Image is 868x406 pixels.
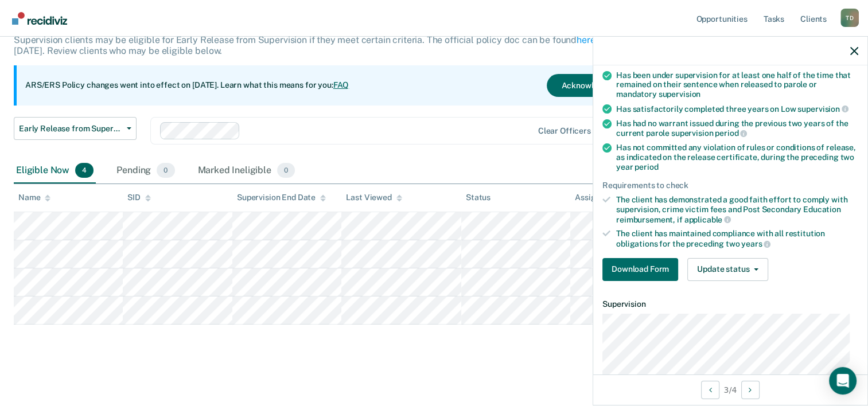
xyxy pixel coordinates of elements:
a: FAQ [333,80,349,89]
div: Status [466,193,491,202]
button: Download Form [602,258,678,281]
span: supervision [797,104,848,114]
button: Update status [687,258,768,281]
button: Previous Opportunity [701,381,719,399]
div: The client has maintained compliance with all restitution obligations for the preceding two [616,229,858,248]
a: here [577,34,595,45]
span: supervision [659,89,700,99]
div: Has not committed any violation of rules or conditions of release, as indicated on the release ce... [616,143,858,171]
div: Name [18,193,50,202]
div: T D [840,9,859,27]
button: Acknowledge & Close [547,74,656,97]
div: Has satisfactorily completed three years on Low [616,104,858,114]
span: 0 [157,163,174,178]
div: Requirements to check [602,181,858,190]
button: Next Opportunity [741,381,760,399]
div: SID [127,193,151,202]
div: Marked Ineligible [196,158,298,184]
span: period [635,162,658,171]
p: ARS/ERS Policy changes went into effect on [DATE]. Learn what this means for you: [25,80,349,91]
span: period [715,128,747,138]
div: Has been under supervision for at least one half of the time that remained on their sentence when... [616,71,858,99]
span: years [741,239,770,248]
div: The client has demonstrated a good faith effort to comply with supervision, crime victim fees and... [616,195,858,224]
img: Recidiviz [12,12,67,25]
div: Has had no warrant issued during the previous two years of the current parole supervision [616,119,858,138]
div: Clear officers [538,126,591,136]
dt: Supervision [602,299,858,309]
p: Supervision clients may be eligible for Early Release from Supervision if they meet certain crite... [14,34,632,56]
button: Profile dropdown button [840,9,859,27]
div: Open Intercom Messenger [829,367,857,395]
span: applicable [684,215,731,224]
div: Last Viewed [346,193,402,202]
div: Eligible Now [14,158,96,184]
a: Navigate to form link [602,258,683,281]
span: 4 [75,163,94,178]
div: Assigned to [575,193,629,202]
span: Early Release from Supervision [19,124,122,134]
div: Supervision End Date [237,193,326,202]
div: Pending [114,158,177,184]
span: 0 [277,163,295,178]
div: 3 / 4 [593,374,867,405]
